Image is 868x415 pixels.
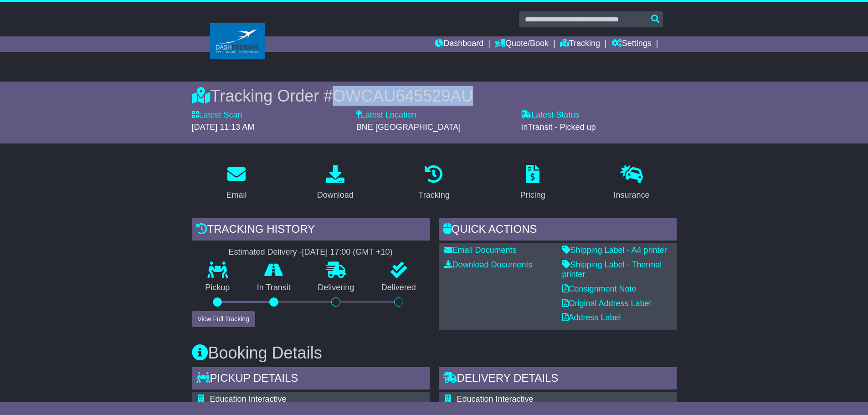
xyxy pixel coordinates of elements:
a: Original Address Label [562,299,651,308]
a: Shipping Label - A4 printer [562,246,667,255]
label: Latest Status [521,110,579,120]
p: Delivering [304,283,368,293]
div: Quick Actions [439,218,677,243]
p: In Transit [243,283,304,293]
a: Shipping Label - Thermal printer [562,260,662,279]
div: Estimated Delivery - [192,247,430,257]
div: Tracking Order # [192,86,677,106]
div: Email [226,189,247,201]
div: Delivery Details [439,367,677,392]
a: Tracking [412,162,455,205]
label: Latest Scan [192,110,242,120]
span: OWCAU645529AU [333,87,473,105]
div: Pricing [520,189,545,201]
p: Pickup [192,283,244,293]
div: Insurance [614,189,650,201]
a: Quote/Book [495,36,549,52]
span: Education Interactive [210,395,287,404]
a: Consignment Note [562,284,637,293]
a: Email Documents [444,246,517,255]
div: Pickup Details [192,367,430,392]
span: Education Interactive [457,395,534,404]
h3: Booking Details [192,344,677,362]
p: Delivered [368,283,430,293]
a: Tracking [560,36,600,52]
span: InTransit - Picked up [521,123,596,132]
span: [DATE] 11:13 AM [192,123,255,132]
a: Insurance [608,162,656,205]
a: Download Documents [444,260,533,269]
span: BNE [GEOGRAPHIC_DATA] [356,123,461,132]
a: Dashboard [435,36,483,52]
a: Address Label [562,313,621,322]
div: Tracking [418,189,449,201]
a: Pricing [514,162,551,205]
a: Settings [611,36,652,52]
a: Email [220,162,252,205]
div: Download [317,189,354,201]
div: [DATE] 17:00 (GMT +10) [302,247,393,257]
button: View Full Tracking [192,311,255,327]
label: Latest Location [356,110,416,120]
div: Tracking history [192,218,430,243]
a: Download [311,162,360,205]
